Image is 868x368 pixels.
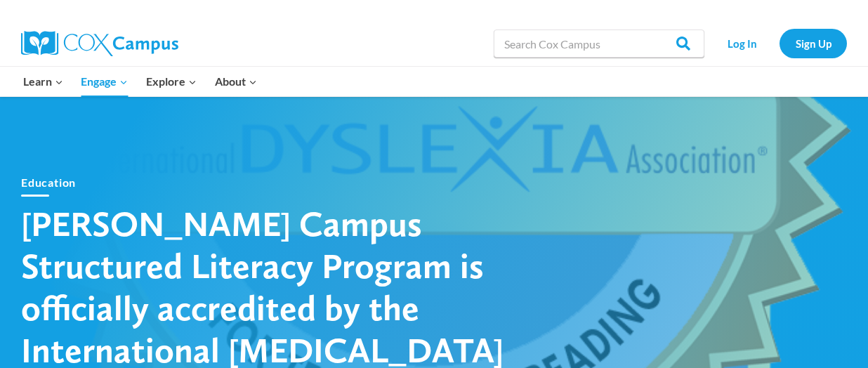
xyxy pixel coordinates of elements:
[711,29,772,58] a: Log In
[23,72,63,91] span: Learn
[711,29,847,58] nav: Secondary Navigation
[14,67,265,96] nav: Primary Navigation
[146,72,197,91] span: Explore
[780,29,847,58] a: Sign Up
[21,31,178,56] img: Cox Campus
[81,72,128,91] span: Engage
[494,29,704,58] input: Search Cox Campus
[21,176,76,189] a: Education
[215,72,257,91] span: About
